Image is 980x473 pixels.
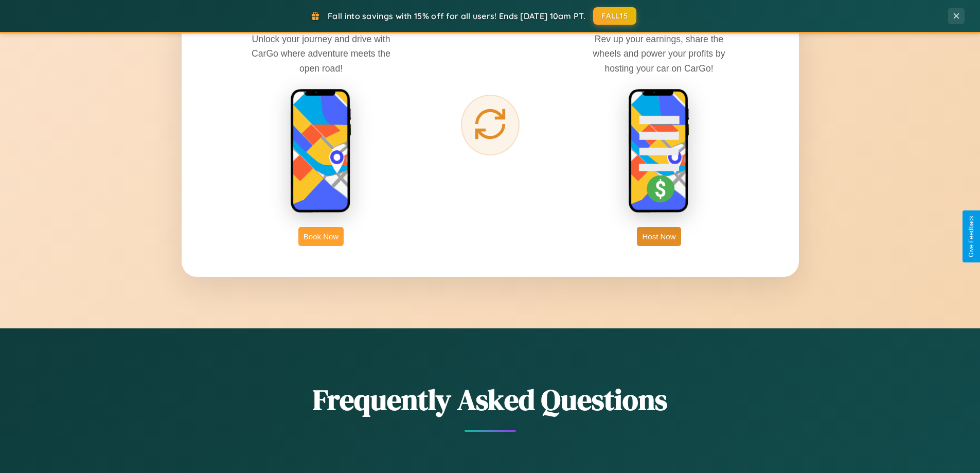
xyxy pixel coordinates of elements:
button: FALL15 [593,7,636,25]
p: Rev up your earnings, share the wheels and power your profits by hosting your car on CarGo! [582,32,736,75]
button: Host Now [637,227,681,246]
div: Give Feedback [968,216,975,257]
span: Fall into savings with 15% off for all users! Ends [DATE] 10am PT. [328,11,585,21]
img: host phone [628,89,690,214]
p: Unlock your journey and drive with CarGo where adventure meets the open road! [244,32,398,75]
button: Book Now [298,227,344,246]
h2: Frequently Asked Questions [182,380,799,419]
img: rent phone [290,89,352,214]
